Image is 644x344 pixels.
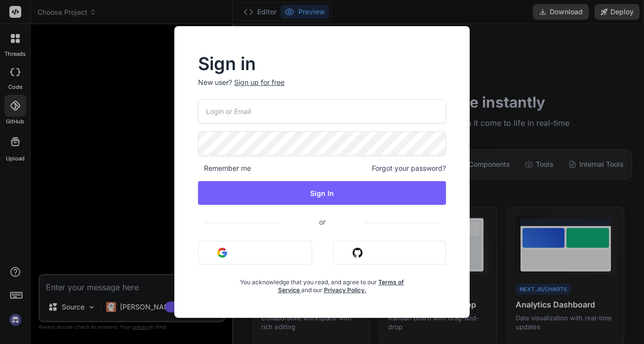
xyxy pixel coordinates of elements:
[198,99,446,123] input: Login or Email
[280,210,365,234] span: or
[324,286,366,294] a: Privacy Policy.
[198,56,446,72] h2: Sign in
[372,163,446,173] span: Forgot your password?
[333,241,446,265] button: Sign in with Github
[240,272,404,294] div: You acknowledge that you read, and agree to our and our
[353,248,362,258] img: github
[198,241,312,265] button: Sign in with Google
[234,77,284,87] div: Sign up for free
[278,278,404,294] a: Terms of Service
[198,77,446,99] p: New user?
[198,181,446,205] button: Sign In
[217,248,227,258] img: google
[198,163,251,173] span: Remember me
